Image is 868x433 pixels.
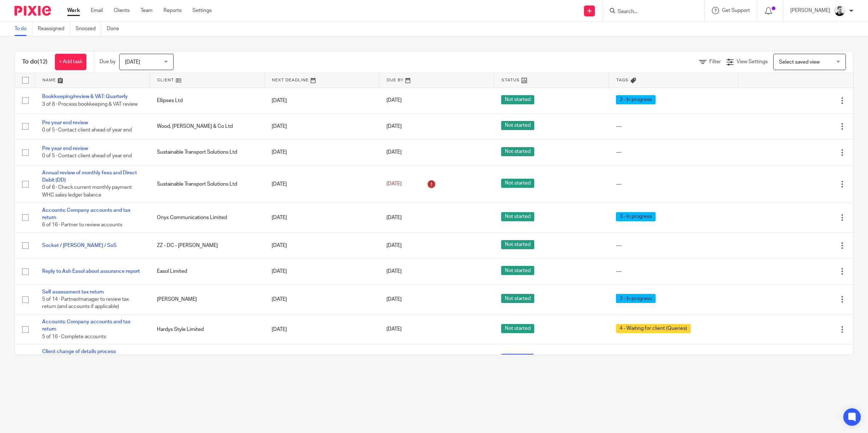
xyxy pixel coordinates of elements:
a: Work [67,7,80,14]
a: + Add task [55,54,86,70]
td: [DATE] [264,232,379,258]
a: Annual review of monthly fees and Direct Debit (DD) [42,170,137,183]
span: Tags [616,78,629,82]
span: 4 - Waiting for client (Queries) [616,324,691,333]
span: 3 - In progress [616,212,656,221]
span: Not started [501,324,534,333]
img: Pixie [15,6,51,16]
span: [DATE] [386,243,402,248]
td: Sustainable Transport Solutions Ltd [150,165,264,203]
td: [PERSON_NAME] [PERSON_NAME] [150,344,264,374]
div: --- [616,268,731,275]
td: Hardys Style Limited [150,315,264,344]
td: Easol Limited [150,259,264,284]
input: Search [617,9,682,15]
a: Client change of details process [42,349,116,354]
span: Not started [501,294,534,303]
a: Done [107,22,125,36]
a: Clients [114,7,130,14]
span: [DATE] [386,327,402,332]
a: Settings [192,7,212,14]
td: [DATE] [264,344,379,374]
a: Accounts: Company accounts and tax return [42,208,130,220]
a: Snoozed [76,22,101,36]
span: Not started [501,95,534,104]
p: Due by [100,58,115,65]
p: [PERSON_NAME] [790,7,830,14]
span: Not started [501,121,534,130]
a: Reassigned [38,22,70,36]
td: [DATE] [264,284,379,314]
a: To do [15,22,32,36]
span: Not started [501,179,534,188]
td: [DATE] [264,88,379,113]
a: Bookkeeping/review & VAT: Quarterly [42,94,128,99]
span: Select saved view [779,60,820,65]
span: Get Support [722,8,750,13]
a: Pre year end review [42,146,88,151]
td: [DATE] [264,203,379,232]
td: [DATE] [264,113,379,139]
span: Not started [501,240,534,249]
div: --- [616,123,731,130]
span: [DATE] [386,150,402,155]
span: 0 of 5 · Contact client ahead of year end [42,128,132,133]
span: Not started [501,266,534,275]
td: [DATE] [264,139,379,165]
span: 5 of 16 · Complete accounts [42,334,106,339]
div: --- [616,242,731,249]
span: (12) [37,59,48,65]
span: [DATE] [125,60,140,65]
span: 3 of 8 · Process bookkeeping & VAT review [42,102,138,107]
td: Sustainable Transport Solutions Ltd [150,139,264,165]
span: [DATE] [386,297,402,302]
span: 5 of 14 · Partner/manager to review tax return (and accounts if applicable) [42,297,129,309]
div: --- [616,181,731,188]
span: Not started [501,147,534,156]
a: Socket / [PERSON_NAME] / SoS [42,243,117,248]
span: Filter [709,59,721,64]
td: [DATE] [264,315,379,344]
span: [DATE] [386,124,402,129]
span: 6 of 16 · Partner to review accounts [42,222,122,227]
a: Pre year end review [42,120,88,125]
a: Self assessment tax return [42,290,104,295]
h1: To do [22,58,48,66]
a: Reports [163,7,182,14]
td: Ellipses Ltd [150,88,264,113]
span: [DATE] [386,269,402,274]
td: ZZ - DC - [PERSON_NAME] [150,232,264,258]
a: Team [141,7,153,14]
span: [DATE] [386,98,402,103]
span: [DATE] [386,181,402,186]
span: Not started [501,212,534,221]
span: 3 - In progress [616,294,656,303]
span: 3 - In progress [616,95,656,104]
a: Email [91,7,103,14]
a: Accounts: Company accounts and tax return [42,319,130,332]
a: Reply to Ash Easol about assurance report [42,269,140,274]
span: In progress [501,354,534,363]
span: 0 of 6 · Check current monthly payment WHC sales ledger balance [42,185,132,198]
td: [DATE] [264,165,379,203]
span: [DATE] [386,215,402,220]
span: View Settings [737,59,768,64]
img: Dave_2025.jpg [834,5,845,17]
div: --- [616,149,731,156]
td: Wood, [PERSON_NAME] & Co Ltd [150,113,264,139]
td: [PERSON_NAME] [150,284,264,314]
td: [DATE] [264,259,379,284]
td: Onyx Communications Limited [150,203,264,232]
span: 0 of 5 · Contact client ahead of year end [42,154,132,159]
